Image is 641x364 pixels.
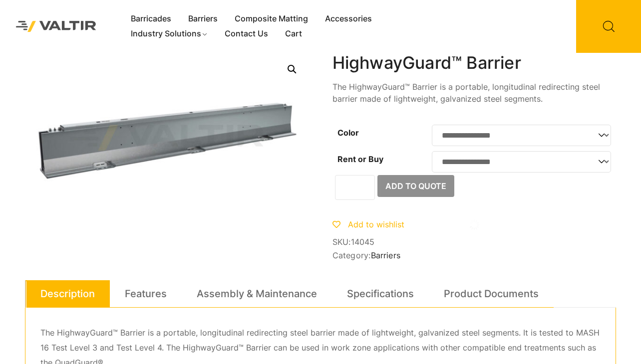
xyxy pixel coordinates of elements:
[216,26,277,41] a: Contact Us
[351,237,375,247] span: 14045
[283,60,301,78] a: 🔍
[347,280,414,307] a: Specifications
[122,26,217,41] a: Industry Solutions
[332,53,616,73] h1: HighwayGuard™ Barrier
[332,251,616,260] span: Category:
[125,280,167,307] a: Features
[7,12,105,40] img: Valtir Rentals
[332,237,616,247] span: SKU:
[40,280,95,307] a: Description
[332,81,616,105] p: The HighwayGuard™ Barrier is a portable, longitudinal redirecting steel barrier made of lightweig...
[277,26,311,41] a: Cart
[226,11,317,26] a: Composite Matting
[337,154,383,164] label: Rent or Buy
[371,250,401,260] a: Barriers
[337,128,359,138] label: Color
[122,11,180,26] a: Barricades
[377,175,454,197] button: Add to Quote
[197,280,317,307] a: Assembly & Maintenance
[444,280,539,307] a: Product Documents
[180,11,226,26] a: Barriers
[317,11,380,26] a: Accessories
[335,175,375,200] input: Product quantity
